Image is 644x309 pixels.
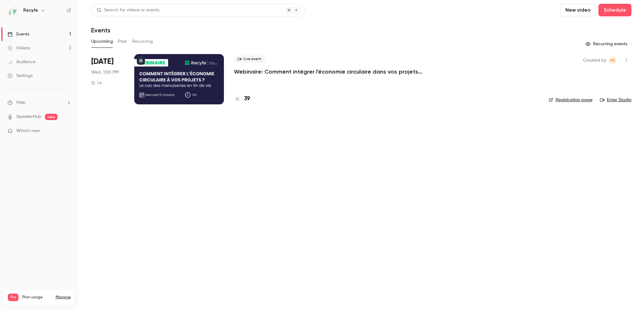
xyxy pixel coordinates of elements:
[91,36,113,47] button: Upcoming
[8,31,29,37] div: Events
[64,128,71,134] iframe: Noticeable Trigger
[234,68,423,75] a: Webinaire: Comment intégrer l'économie circulaire dans vos projets ?
[91,54,124,104] div: Oct 15 Wed, 1:00 PM (Europe/Paris)
[234,55,265,63] span: Live event
[234,95,250,103] a: 39
[8,59,36,65] div: Audience
[8,5,18,15] img: Recyfe
[97,7,159,14] div: Search for videos or events
[118,36,127,47] button: Past
[16,99,25,106] span: Help
[91,57,114,67] span: [DATE]
[549,97,592,103] a: Registration page
[22,295,52,300] span: Plan usage
[244,95,250,103] h4: 39
[583,57,606,64] span: Created by
[583,39,631,49] button: Recurring events
[560,4,596,16] button: New video
[8,73,33,79] div: Settings
[132,36,153,47] button: Recurring
[23,7,38,14] h6: Recyfe
[56,295,71,300] a: Manage
[16,128,40,134] span: What's new
[8,294,19,301] span: Pro
[8,99,71,106] li: help-dropdown-opener
[610,57,615,64] span: PK
[600,97,631,103] a: Enter Studio
[91,80,102,86] div: 1 h
[598,4,631,16] button: Schedule
[16,113,41,120] a: SpeakerHub
[8,45,30,51] div: Videos
[45,114,58,120] span: new
[91,26,110,34] h1: Events
[609,57,616,64] span: Pauline KATCHAVENDA
[91,69,119,75] span: Wed, 1:00 PM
